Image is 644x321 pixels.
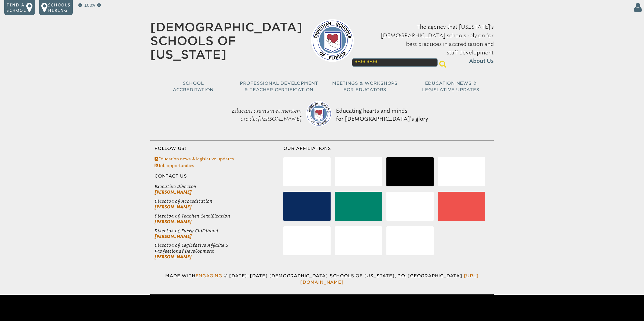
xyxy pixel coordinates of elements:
span: Education News & Legislative Updates [422,81,479,92]
h3: Contact Us [150,173,283,179]
a: [PERSON_NAME] [155,190,192,195]
a: [PERSON_NAME] [155,234,192,239]
a: [PERSON_NAME] [155,254,192,259]
a: Engaging [196,273,222,278]
p: Educans animum et mentem pro dei [PERSON_NAME] [214,93,304,136]
span: © [DATE]–[DATE] [DEMOGRAPHIC_DATA] Schools of [US_STATE] [224,273,397,278]
span: School Accreditation [173,81,214,92]
img: csf-logo-web-colors.png [311,19,354,62]
a: Job opportunities [155,163,194,168]
span: Executive Director [155,184,283,189]
a: [PERSON_NAME] [155,204,192,209]
span: Director of Early Childhood [155,228,283,234]
h3: Our Affiliations [283,145,494,152]
a: [DEMOGRAPHIC_DATA] Schools of [US_STATE] [150,20,302,61]
span: About Us [469,57,494,65]
span: P.O. [GEOGRAPHIC_DATA] [397,273,462,278]
p: Schools Hiring [48,2,71,13]
span: Director of Accreditation [155,198,283,204]
a: [URL][DOMAIN_NAME] [300,273,478,285]
a: Education news & legislative updates [155,156,234,161]
p: 100% [83,2,96,9]
span: Professional Development & Teacher Certification [240,81,318,92]
h3: Follow Us! [150,145,283,152]
span: Director of Legislative Affairs & Professional Development [155,242,283,254]
span: Director of Teacher Certification [155,213,283,219]
span: Made with [165,273,224,278]
span: Meetings & Workshops for Educators [332,81,398,92]
a: [PERSON_NAME] [155,219,192,224]
span: , [395,273,396,278]
p: Educating hearts and minds for [DEMOGRAPHIC_DATA]’s glory [334,93,430,136]
p: Find a school [6,2,26,13]
img: csf-logo-web-colors.png [306,101,332,127]
p: The agency that [US_STATE]’s [DEMOGRAPHIC_DATA] schools rely on for best practices in accreditati... [363,23,494,65]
